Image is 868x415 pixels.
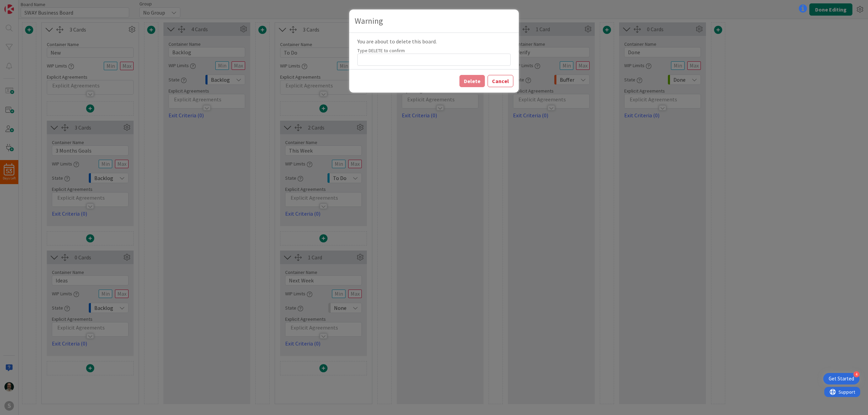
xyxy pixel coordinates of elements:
[488,75,513,87] button: Cancel
[829,375,854,382] div: Get Started
[853,371,860,377] div: 4
[357,38,511,45] h6: You are about to delete this board.
[14,1,31,9] span: Support
[823,373,860,384] div: Open Get Started checklist, remaining modules: 4
[355,15,383,27] div: Warning
[459,75,485,87] button: Delete
[357,47,405,54] label: Type DELETE to confirm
